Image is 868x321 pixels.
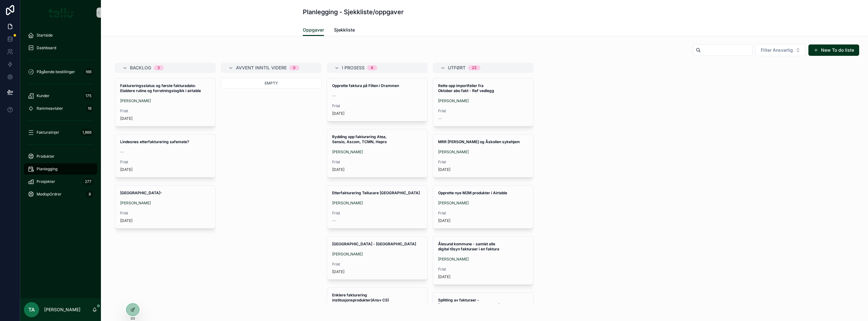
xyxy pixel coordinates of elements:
a: [PERSON_NAME] [438,98,469,103]
strong: Opprette faktura på Filten i Drammen [332,83,399,88]
div: 175 [84,92,93,100]
a: [PERSON_NAME] [332,201,363,206]
p: [DATE] [438,167,450,172]
p: [DATE] [332,111,344,116]
a: Ålesund kommune - samlet alle digital tilsyn fakturaer i en faktura[PERSON_NAME]Frist[DATE] [433,236,534,285]
strong: Rette opp importfeiler fra Oktober abo fakt - Ref vedlegg [438,83,494,93]
span: -- [332,93,336,98]
strong: Faktureringsstatus og første fakturadato: Etablere rutine og forretningslogikk i airtable [120,83,201,93]
div: 23 [472,65,477,70]
span: Pågående bestillinger [37,69,75,74]
a: MedispOrdrer8 [24,189,97,200]
div: 0 [293,65,296,70]
p: [PERSON_NAME] [44,306,80,313]
span: Sjekkliste [334,27,355,33]
a: Fakturalinjer1,866 [24,127,97,138]
p: [DATE] [120,116,132,121]
p: [DATE] [120,218,132,223]
a: Lindesnes etterfakturering safemate?--Frist[DATE] [115,134,216,178]
a: Rydding opp fakturering Atea, Sensio, Ascom, TCMN, Hepro[PERSON_NAME]Frist[DATE] [327,129,428,178]
a: [PERSON_NAME] [438,201,469,206]
a: Startside [24,30,97,41]
a: Pågående bestillinger166 [24,66,97,78]
span: TA [28,306,35,313]
p: [DATE] [120,167,132,172]
strong: Enklere fakturering institusjonsprodukter(Ansv CS) [332,293,389,302]
div: scrollable content [20,25,101,208]
div: 6 [371,65,373,70]
strong: Opprette nye M2M produkter i Airtable [438,190,507,195]
span: Filter Ansvarlig [761,47,793,53]
p: [DATE] [332,167,344,172]
span: -- [332,218,336,223]
p: [DATE] [332,269,344,274]
div: 166 [84,68,93,76]
strong: Splitting av fakturaer - [GEOGRAPHIC_DATA] kommune (Excel fil) [438,298,515,307]
a: Rammeavtaler16 [24,103,97,114]
a: Opprette nye M2M produkter i Airtable[PERSON_NAME]Frist[DATE] [433,185,534,229]
span: MedispOrdrer [37,192,62,197]
button: New To do liste [808,44,859,56]
strong: Ålesund kommune - samlet alle digital tilsyn fakturaer i en faktura [438,242,499,251]
span: Frist [332,160,422,165]
span: -- [120,149,124,155]
a: Produkter [24,151,97,162]
span: Utført [448,65,466,71]
strong: Rydding opp fakturering Atea, Sensio, Ascom, TCMN, Hepro [332,134,388,144]
a: Dashboard [24,42,97,54]
span: Dashboard [37,45,56,50]
span: Kunder [37,93,50,98]
a: Etterfakturering Tellucare [GEOGRAPHIC_DATA][PERSON_NAME]Frist-- [327,185,428,229]
a: Rette opp importfeiler fra Oktober abo fakt - Ref vedlegg[PERSON_NAME]Frist-- [433,78,534,126]
span: Frist [438,211,528,216]
a: Prosjekter277 [24,176,97,187]
a: [PERSON_NAME] [438,149,469,155]
button: Select Button [755,44,806,56]
a: [GEOGRAPHIC_DATA] - [GEOGRAPHIC_DATA][PERSON_NAME]Frist[DATE] [327,236,428,280]
strong: [GEOGRAPHIC_DATA]- [120,190,162,195]
strong: Etterfakturering Tellucare [GEOGRAPHIC_DATA] [332,190,420,195]
a: [PERSON_NAME] [438,257,469,262]
div: 1,866 [80,129,93,136]
a: MRR [PERSON_NAME] og Åskollen sykehjem[PERSON_NAME]Frist[DATE] [433,134,534,178]
span: Backlog [130,65,151,71]
div: 8 [86,190,93,198]
span: Prosjekter [37,179,55,184]
span: Empty [265,81,278,85]
img: App logo [48,8,73,18]
div: 3 [157,65,160,70]
span: Frist [332,262,422,267]
a: Opprette faktura på Filten i Drammen--Frist[DATE] [327,78,428,121]
span: I prosess [342,65,365,71]
a: Planlegging [24,163,97,175]
div: 16 [86,105,93,112]
span: Frist [120,211,210,216]
span: Avvent inntil videre [236,65,287,71]
span: Planlegging [37,166,57,172]
span: Fakturalinjer [37,130,59,135]
span: Oppgaver [303,27,324,33]
a: [PERSON_NAME] [120,98,151,103]
span: Frist [438,267,528,272]
span: Frist [120,160,210,165]
strong: MRR [PERSON_NAME] og Åskollen sykehjem [438,139,520,144]
span: Frist [438,160,528,165]
a: [PERSON_NAME] [332,149,363,155]
span: Frist [120,108,210,114]
p: [DATE] [438,218,450,223]
a: Oppgaver [303,24,324,36]
span: Frist [332,103,422,108]
a: [PERSON_NAME] [332,252,363,257]
span: -- [438,116,442,121]
strong: Lindesnes etterfakturering safemate? [120,139,189,144]
a: [PERSON_NAME] [120,201,151,206]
